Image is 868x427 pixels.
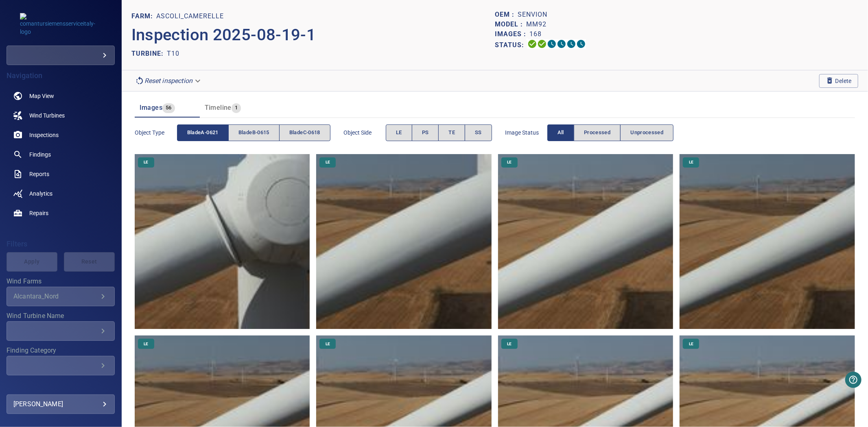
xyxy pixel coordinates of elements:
div: Wind Turbine Name [7,321,115,341]
div: [PERSON_NAME] [13,398,108,411]
svg: Data Formatted 100% [537,39,547,49]
span: Map View [29,92,54,100]
span: LE [396,128,402,137]
span: LE [321,159,335,165]
button: Delete [819,74,858,88]
img: comantursiemensserviceitaly-logo [20,13,101,36]
div: Reset inspection [131,74,206,88]
p: FARM: [131,11,156,21]
span: Image Status [505,129,547,137]
p: Ascoli_Camerelle [156,11,224,21]
button: bladeB-0615 [228,124,280,141]
span: Findings [29,150,51,159]
span: Object type [135,129,177,137]
span: PS [422,128,429,137]
svg: Selecting 0% [547,39,557,49]
div: objectType [177,124,330,141]
a: windturbines noActive [7,106,115,125]
svg: Classification 0% [576,39,586,49]
span: 1 [232,103,241,113]
div: Wind Farms [7,287,115,306]
span: Reports [29,170,49,178]
div: Alcantara_Nord [13,292,98,300]
p: Senvion [518,10,547,20]
p: Images : [495,29,529,39]
span: Images [140,104,162,111]
svg: ML Processing 0% [557,39,566,49]
p: 168 [529,29,542,39]
h4: Navigation [7,72,115,80]
a: repairs noActive [7,203,115,223]
svg: Matching 0% [566,39,576,49]
span: Unprocessed [630,128,663,137]
span: bladeB-0615 [238,128,269,137]
div: imageStatus [547,124,674,141]
span: bladeC-0618 [289,128,320,137]
span: LE [502,159,516,165]
span: Analytics [29,190,52,198]
p: Model : [495,20,526,29]
span: Processed [584,128,610,137]
div: objectSide [386,124,492,141]
span: All [558,128,564,137]
a: reports noActive [7,164,115,184]
label: Wind Farms [7,278,115,285]
a: findings noActive [7,145,115,164]
h4: Filters [7,240,115,248]
span: LE [139,341,153,347]
a: inspections noActive [7,125,115,145]
button: Processed [574,124,621,141]
p: TURBINE: [131,49,167,59]
button: LE [386,124,412,141]
a: analytics noActive [7,184,115,203]
span: LE [139,159,153,165]
p: T10 [167,49,179,59]
p: Status: [495,39,527,51]
button: Unprocessed [620,124,673,141]
span: Inspections [29,131,59,139]
span: Object Side [343,129,386,137]
span: LE [321,341,335,347]
p: OEM : [495,10,518,20]
span: SS [475,128,482,137]
span: LE [684,159,698,165]
button: bladeC-0618 [279,124,330,141]
span: Repairs [29,209,48,217]
span: TE [448,128,455,137]
label: Finding Category [7,347,115,354]
span: Timeline [205,104,232,111]
a: map noActive [7,86,115,106]
div: comantursiemensserviceitaly [7,46,115,65]
button: TE [438,124,465,141]
em: Reset inspection [144,77,192,85]
p: Inspection 2025-08-19-1 [131,23,495,47]
div: Finding Category [7,356,115,375]
p: MM92 [526,20,547,29]
span: LE [684,341,698,347]
span: 56 [162,103,175,113]
label: Wind Turbine Name [7,313,115,319]
button: bladeA-0621 [177,124,229,141]
span: Wind Turbines [29,111,65,120]
button: PS [412,124,439,141]
button: All [547,124,574,141]
span: bladeA-0621 [187,128,219,137]
span: LE [502,341,516,347]
svg: Uploading 100% [527,39,537,49]
span: Delete [826,76,852,85]
button: SS [465,124,492,141]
